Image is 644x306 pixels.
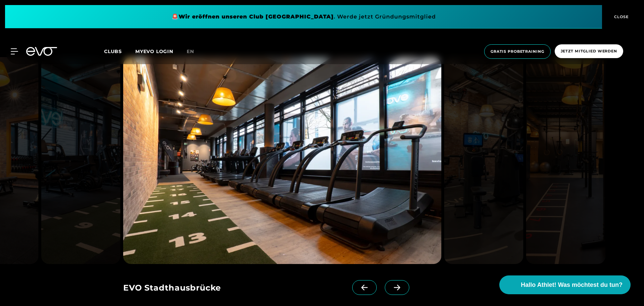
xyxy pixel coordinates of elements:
img: evofitness [41,57,121,264]
span: en [187,48,194,54]
span: Clubs [104,48,122,54]
span: CLOSE [612,14,629,20]
img: evofitness [123,57,441,264]
a: MYEVO LOGIN [135,48,173,54]
button: Hallo Athlet! Was möchtest du tun? [499,275,631,294]
a: Gratis Probetraining [482,44,553,59]
a: en [187,48,202,55]
img: evofitness [444,57,523,264]
span: Jetzt Mitglied werden [561,48,617,54]
a: Clubs [104,48,135,54]
button: CLOSE [602,5,639,29]
a: Jetzt Mitglied werden [553,44,625,59]
span: Hallo Athlet! Was möchtest du tun? [521,280,623,290]
span: Gratis Probetraining [491,49,544,54]
img: evofitness [526,57,606,264]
